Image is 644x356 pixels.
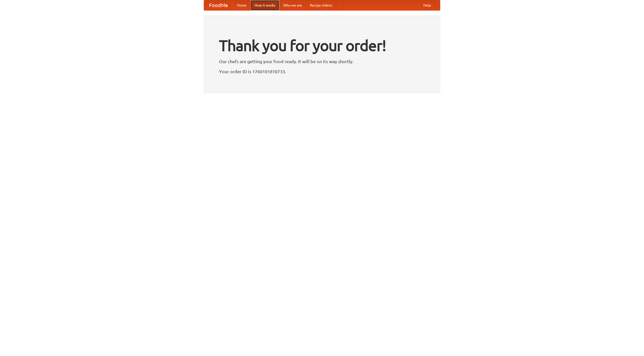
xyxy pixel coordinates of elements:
[219,58,425,65] p: Our chefs are getting your food ready. It will be on its way shortly.
[204,0,233,10] a: FoodMe
[219,68,425,75] p: Your order ID is 1760101810733.
[251,0,279,10] a: How it works
[219,33,425,58] h1: Thank you for your order!
[279,0,306,10] a: Who we are
[419,0,435,10] a: Help
[233,0,251,10] a: Home
[306,0,336,10] a: Recipe videos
